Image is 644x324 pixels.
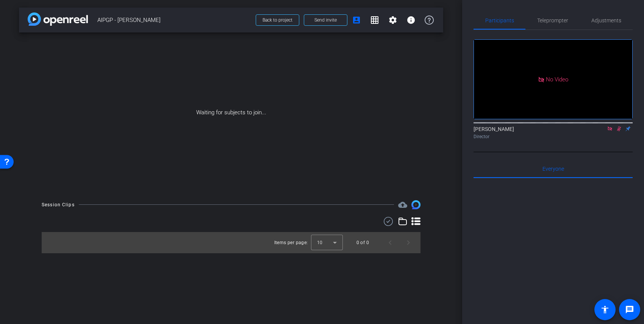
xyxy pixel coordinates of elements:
[399,234,417,252] button: Next page
[19,33,443,193] div: Waiting for subjects to join...
[406,16,416,25] mat-icon: info
[474,133,633,140] div: Director
[263,17,292,23] span: Back to project
[356,239,369,246] div: 0 of 0
[537,18,568,23] span: Teleprompter
[600,305,610,314] mat-icon: accessibility
[411,200,420,209] img: Session clips
[381,234,399,252] button: Previous page
[352,16,361,25] mat-icon: account_box
[546,76,568,83] span: No Video
[398,200,407,209] span: Destinations for your clips
[304,14,347,26] button: Send invite
[388,16,397,25] mat-icon: settings
[591,18,621,23] span: Adjustments
[42,201,75,209] div: Session Clips
[274,239,308,246] div: Items per page:
[485,18,514,23] span: Participants
[28,12,88,26] img: app-logo
[625,305,634,314] mat-icon: message
[256,14,299,26] button: Back to project
[398,200,407,209] mat-icon: cloud_upload
[97,12,251,28] span: AIPGP - [PERSON_NAME]
[370,16,379,25] mat-icon: grid_on
[542,166,564,171] span: Everyone
[474,125,633,140] div: [PERSON_NAME]
[314,17,337,23] span: Send invite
